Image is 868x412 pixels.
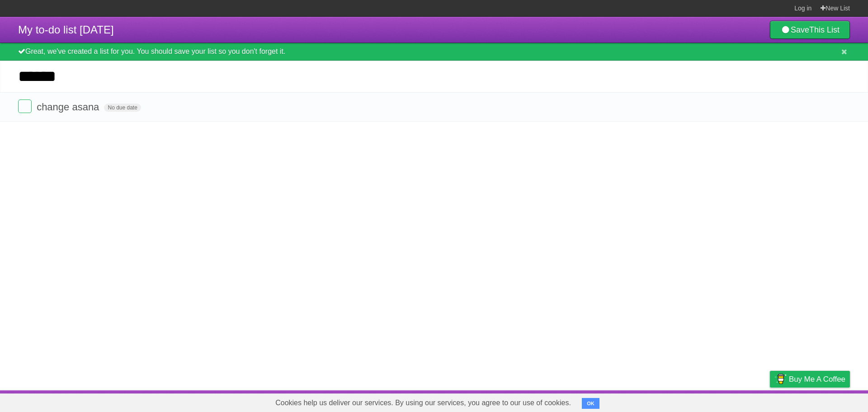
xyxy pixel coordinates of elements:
[18,24,114,36] span: My to-do list [DATE]
[37,101,101,113] span: change asana
[809,25,840,34] b: This List
[582,398,599,409] button: OK
[770,21,850,39] a: SaveThis List
[793,393,850,410] a: Suggest a feature
[770,371,850,388] a: Buy me a coffee
[650,393,669,410] a: About
[758,393,782,410] a: Privacy
[774,371,787,387] img: Buy me a coffee
[104,104,141,112] span: No due date
[18,99,32,113] label: Done
[679,393,716,410] a: Developers
[727,393,747,410] a: Terms
[266,394,580,412] span: Cookies help us deliver our services. By using our services, you agree to our use of cookies.
[789,371,845,387] span: Buy me a coffee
